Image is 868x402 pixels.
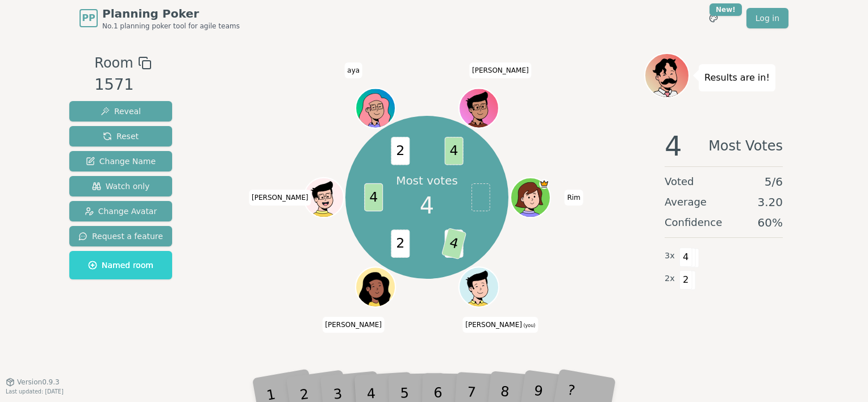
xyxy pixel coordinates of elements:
button: Change Name [69,151,172,171]
p: Results are in! [704,70,770,86]
span: Planning Poker [102,6,240,22]
button: Version0.9.3 [6,378,60,387]
span: 3 x [665,250,675,262]
button: Request a feature [69,226,172,246]
span: Request a feature [78,231,163,242]
span: Average [665,194,707,210]
span: Named room [88,259,153,271]
a: PPPlanning PokerNo.1 planning poker tool for agile teams [80,6,240,31]
button: Reveal [69,101,172,122]
span: Change Avatar [85,206,157,217]
span: No.1 planning poker tool for agile teams [102,22,240,31]
span: Click to change your name [249,190,311,206]
span: Reveal [101,106,141,117]
span: Voted [665,174,694,190]
span: 60 % [758,215,783,231]
button: Reset [69,126,172,146]
span: Click to change your name [469,62,532,78]
span: Reset [103,131,139,142]
button: Change Avatar [69,201,172,221]
span: Last updated: [DATE] [6,388,64,395]
span: Watch only [92,181,150,192]
span: Change Name [86,156,156,167]
button: Watch only [69,176,172,196]
span: 4 [364,183,383,211]
button: Named room [69,251,172,279]
span: 2 [391,230,410,258]
span: 4 [444,137,463,165]
span: Rim is the host [539,179,549,189]
div: New! [710,3,742,16]
span: Confidence [665,215,722,231]
span: 3.20 [757,194,783,210]
span: Room [94,53,133,73]
span: 2 x [665,273,675,285]
a: Log in [746,8,788,28]
span: 2 [679,270,692,290]
span: Click to change your name [462,317,538,333]
button: New! [703,8,724,28]
span: (you) [522,323,536,328]
span: Click to change your name [344,62,362,78]
span: 4 [679,248,692,267]
span: Most Votes [708,132,783,160]
button: Click to change your avatar [460,268,498,305]
div: 1571 [94,73,151,97]
span: 4 [420,189,434,223]
span: 2 [391,137,410,165]
span: PP [82,11,95,25]
span: Click to change your name [564,190,583,206]
span: Click to change your name [322,317,385,333]
span: 4 [665,132,682,160]
p: Most votes [396,173,458,189]
span: Version 0.9.3 [17,378,60,387]
span: 5 / 6 [765,174,783,190]
span: 4 [441,228,466,259]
